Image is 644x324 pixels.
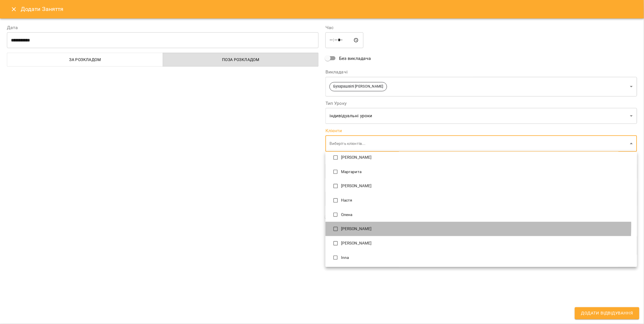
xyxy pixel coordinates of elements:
p: [PERSON_NAME] [341,226,632,232]
p: [PERSON_NAME] [341,183,632,189]
p: [PERSON_NAME] [341,155,632,160]
p: Настя [341,198,632,203]
p: Олена [341,212,632,218]
p: Inna [341,255,632,261]
p: Маргарита [341,169,632,175]
p: [PERSON_NAME] [341,240,632,246]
